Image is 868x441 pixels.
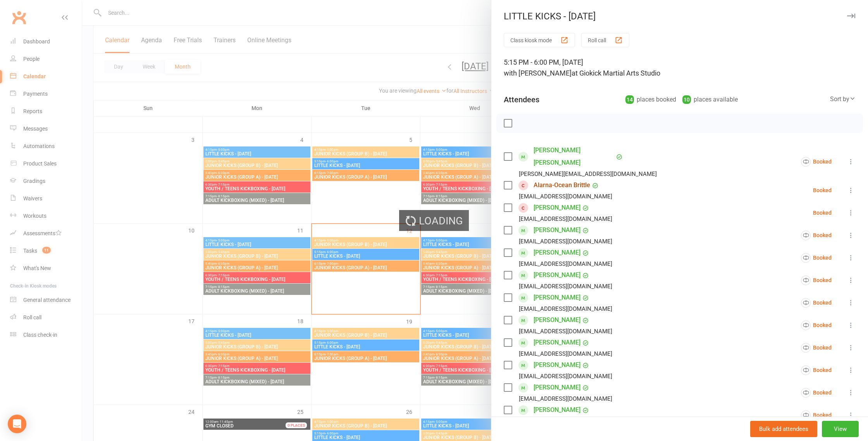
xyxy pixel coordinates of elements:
a: [PERSON_NAME] [PERSON_NAME] [534,144,614,169]
div: Booked [801,298,832,308]
div: [EMAIL_ADDRESS][DOMAIN_NAME] [519,394,612,404]
a: Alarna-Ocean Brittle [534,179,590,191]
a: [PERSON_NAME] [534,246,580,259]
div: Booked [801,343,832,353]
div: [EMAIL_ADDRESS][DOMAIN_NAME] [519,281,612,291]
div: 5:15 PM - 6:00 PM, [DATE] [504,57,856,79]
a: [PERSON_NAME] [534,336,580,349]
div: Booked [813,188,832,193]
div: [EMAIL_ADDRESS][DOMAIN_NAME] [519,236,612,246]
div: Booked [801,231,832,240]
div: Booked [801,157,832,167]
span: with [PERSON_NAME] [504,69,572,77]
div: Booked [801,276,832,285]
div: Booked [801,388,832,398]
div: places booked [625,94,676,105]
a: [PERSON_NAME] [534,359,580,371]
div: [EMAIL_ADDRESS][DOMAIN_NAME] [519,371,612,381]
div: 10 [682,95,691,104]
div: Booked [813,210,832,215]
div: [EMAIL_ADDRESS][DOMAIN_NAME] [519,191,612,202]
a: [PERSON_NAME] [534,269,580,281]
button: Bulk add attendees [750,421,817,437]
div: Attendees [504,94,539,105]
button: Class kiosk mode [504,33,575,47]
div: [EMAIL_ADDRESS][DOMAIN_NAME] [519,326,612,336]
button: View [822,421,859,437]
div: Booked [801,253,832,263]
div: LITTLE KICKS - [DATE] [491,11,868,22]
span: at Giokick Martial Arts Studio [572,69,660,77]
a: [PERSON_NAME] [534,314,580,326]
a: [PERSON_NAME] [534,224,580,236]
div: [EMAIL_ADDRESS][DOMAIN_NAME] [519,304,612,314]
div: places available [682,94,738,105]
a: [PERSON_NAME] [534,381,580,394]
a: [PERSON_NAME] [534,404,580,416]
a: [PERSON_NAME] [534,291,580,304]
div: Booked [801,410,832,420]
div: Sort by [830,94,856,104]
div: Booked [801,365,832,375]
div: [EMAIL_ADDRESS][DOMAIN_NAME] [519,214,612,224]
div: Open Intercom Messenger [8,415,26,433]
div: 14 [625,95,634,104]
div: [EMAIL_ADDRESS][DOMAIN_NAME] [519,259,612,269]
a: [PERSON_NAME] [534,202,580,214]
div: Booked [801,320,832,330]
div: [PERSON_NAME][EMAIL_ADDRESS][DOMAIN_NAME] [519,169,657,179]
button: Roll call [581,33,629,47]
div: [EMAIL_ADDRESS][DOMAIN_NAME] [519,349,612,359]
